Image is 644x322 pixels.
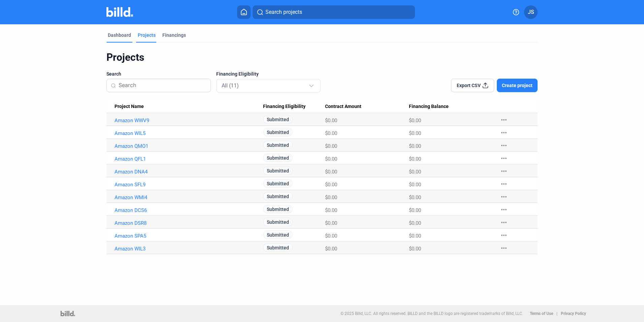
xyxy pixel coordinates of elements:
[500,180,508,188] mat-icon: more_horiz
[409,246,421,252] span: $0.00
[115,220,263,226] a: Amazon DSR8
[341,311,523,316] p: © 2025 Billd, LLC. All rights reserved. BILLD and the BILLD logo are registered trademarks of Bil...
[409,104,493,110] div: Financing Balance
[222,82,239,89] mat-select-trigger: All (11)
[263,166,293,175] span: Submitted
[115,169,263,175] a: Amazon DNA4
[500,141,508,150] mat-icon: more_horiz
[119,78,206,92] input: Search
[524,5,538,19] button: JS
[528,8,534,16] span: JS
[500,244,508,252] mat-icon: more_horiz
[451,79,494,92] button: Export CSV
[263,115,293,124] span: Submitted
[409,143,421,149] span: $0.00
[162,32,186,38] div: Financings
[138,32,156,38] div: Projects
[263,218,293,226] span: Submitted
[265,8,302,16] span: Search projects
[106,71,121,77] span: Search
[409,233,421,239] span: $0.00
[263,231,293,239] span: Submitted
[325,207,337,213] span: $0.00
[115,143,263,149] a: Amazon QMO1
[263,243,293,252] span: Submitted
[263,128,293,136] span: Submitted
[502,82,533,89] span: Create project
[497,79,538,92] button: Create project
[457,82,481,89] span: Export CSV
[106,7,133,17] img: Billd Company Logo
[500,154,508,162] mat-icon: more_horiz
[263,205,293,213] span: Submitted
[409,117,421,124] span: $0.00
[409,220,421,226] span: $0.00
[409,169,421,175] span: $0.00
[325,182,337,188] span: $0.00
[325,143,337,149] span: $0.00
[409,182,421,188] span: $0.00
[556,311,557,316] p: |
[409,194,421,200] span: $0.00
[409,104,449,110] span: Financing Balance
[263,154,293,162] span: Submitted
[263,141,293,149] span: Submitted
[115,182,263,188] a: Amazon SFL9
[409,130,421,136] span: $0.00
[409,156,421,162] span: $0.00
[263,104,325,110] div: Financing Eligibility
[325,233,337,239] span: $0.00
[500,218,508,226] mat-icon: more_horiz
[500,193,508,201] mat-icon: more_horiz
[500,206,508,214] mat-icon: more_horiz
[263,179,293,188] span: Submitted
[115,156,263,162] a: Amazon QFL1
[115,130,263,136] a: Amazon WIL5
[325,104,361,110] span: Contract Amount
[115,104,144,110] span: Project Name
[61,311,75,316] img: logo
[115,233,263,239] a: Amazon SPA5
[500,231,508,239] mat-icon: more_horiz
[263,192,293,200] span: Submitted
[409,207,421,213] span: $0.00
[561,311,586,316] b: Privacy Policy
[115,207,263,213] a: Amazon DCS6
[325,220,337,226] span: $0.00
[115,104,263,110] div: Project Name
[115,117,263,124] a: Amazon WWV9
[115,194,263,200] a: Amazon WMI4
[325,156,337,162] span: $0.00
[325,117,337,124] span: $0.00
[500,129,508,137] mat-icon: more_horiz
[115,246,263,252] a: Amazon WIL3
[106,51,538,64] div: Projects
[500,167,508,175] mat-icon: more_horiz
[325,104,409,110] div: Contract Amount
[253,5,415,19] button: Search projects
[216,71,259,77] span: Financing Eligibility
[325,130,337,136] span: $0.00
[530,311,553,316] b: Terms of Use
[325,194,337,200] span: $0.00
[108,32,131,38] div: Dashboard
[325,169,337,175] span: $0.00
[325,246,337,252] span: $0.00
[500,116,508,124] mat-icon: more_horiz
[263,104,305,110] span: Financing Eligibility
